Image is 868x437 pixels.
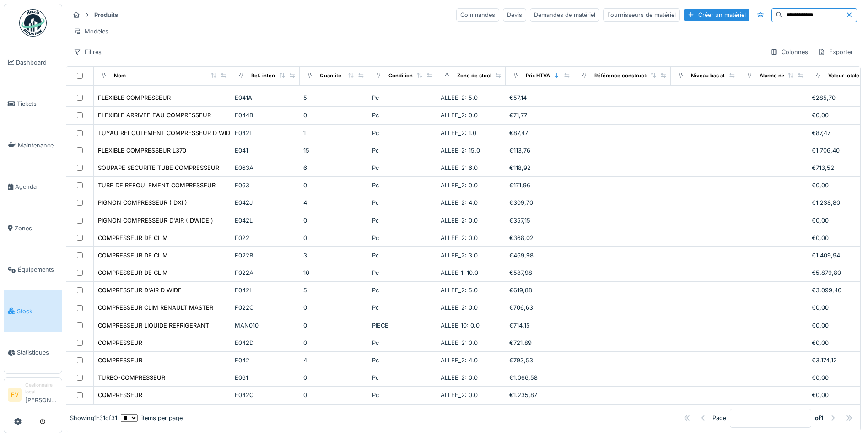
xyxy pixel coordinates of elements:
[25,382,58,408] li: [PERSON_NAME]
[303,234,365,242] div: 0
[98,129,234,137] div: TUYAU REFOULEMENT COMPRESSEUR D WIDE
[815,414,824,422] strong: of 1
[303,356,365,365] div: 4
[235,251,296,260] div: F022B
[509,234,571,242] div: €368,02
[98,146,186,155] div: FLEXIBLE COMPRESSEUR L370
[372,321,433,330] div: PIECE
[91,11,122,19] strong: Produits
[98,93,171,102] div: FLEXIBLE COMPRESSEUR
[441,182,478,189] span: ALLEE_2: 0.0
[4,42,62,83] a: Dashboard
[372,339,433,347] div: Pc
[691,72,740,80] div: Niveau bas atteint ?
[388,72,432,80] div: Conditionnement
[235,339,296,347] div: E042D
[235,234,296,242] div: F022
[594,72,654,80] div: Référence constructeur
[441,235,478,241] span: ALLEE_2: 0.0
[766,45,812,59] div: Colonnes
[303,216,365,225] div: 0
[509,93,571,102] div: €57,14
[114,72,126,80] div: Nom
[441,304,478,311] span: ALLEE_2: 0.0
[303,303,365,312] div: 0
[372,356,433,365] div: Pc
[441,199,478,206] span: ALLEE_2: 4.0
[760,72,805,80] div: Alarme niveau bas
[235,181,296,190] div: E063
[235,373,296,382] div: E061
[372,373,433,382] div: Pc
[303,321,365,330] div: 0
[712,414,726,422] div: Page
[98,321,209,330] div: COMPRESSEUR LIQUIDE REFRIGERANT
[17,348,58,357] span: Statistiques
[17,99,58,108] span: Tickets
[4,83,62,125] a: Tickets
[4,208,62,249] a: Zones
[98,111,211,120] div: FLEXIBLE ARRIVEE EAU COMPRESSEUR
[251,72,280,80] div: Ref. interne
[441,217,478,224] span: ALLEE_2: 0.0
[503,8,526,22] div: Devis
[372,111,433,120] div: Pc
[372,146,433,155] div: Pc
[372,93,433,102] div: Pc
[372,268,433,277] div: Pc
[98,356,142,365] div: COMPRESSEUR
[372,164,433,172] div: Pc
[18,265,58,274] span: Équipements
[4,332,62,374] a: Statistiques
[303,391,365,399] div: 0
[8,388,22,402] li: FV
[684,9,749,21] div: Créer un matériel
[372,129,433,137] div: Pc
[4,290,62,332] a: Stock
[4,249,62,291] a: Équipements
[98,181,216,190] div: TUBE DE REFOULEMENT COMPRESSEUR
[441,112,478,119] span: ALLEE_2: 0.0
[98,216,213,225] div: PIGNON COMPRESSEUR D'AIR ( DWIDE )
[235,216,296,225] div: E042L
[98,286,182,295] div: COMPRESSEUR D'AIR D WIDE
[441,374,478,381] span: ALLEE_2: 0.0
[235,146,296,155] div: E041
[98,164,219,172] div: SOUPAPE SECURITE TUBE COMPRESSEUR
[509,216,571,225] div: €357,15
[441,130,476,137] span: ALLEE_2: 1.0
[4,166,62,208] a: Agenda
[19,9,47,37] img: Badge_color-CXgf-gQk.svg
[98,373,165,382] div: TURBO-COMPRESSEUR
[441,322,480,329] span: ALLEE_10: 0.0
[372,391,433,399] div: Pc
[509,356,571,365] div: €793,53
[509,198,571,207] div: €309,70
[303,129,365,137] div: 1
[828,72,859,80] div: Valeur totale
[235,268,296,277] div: F022A
[98,303,213,312] div: COMPRESSEUR CLIM RENAULT MASTER
[530,8,599,22] div: Demandes de matériel
[441,392,478,399] span: ALLEE_2: 0.0
[509,391,571,399] div: €1.235,87
[509,286,571,295] div: €619,88
[98,339,142,347] div: COMPRESSEUR
[441,164,478,171] span: ALLEE_2: 6.0
[441,269,478,276] span: ALLEE_1: 10.0
[15,224,58,233] span: Zones
[303,111,365,120] div: 0
[603,8,680,22] div: Fournisseurs de matériel
[509,111,571,120] div: €71,77
[441,339,478,346] span: ALLEE_2: 0.0
[509,339,571,347] div: €721,89
[70,45,106,59] div: Filtres
[303,251,365,260] div: 3
[121,414,183,422] div: items per page
[235,391,296,399] div: E042C
[98,251,168,260] div: COMPRESSEUR DE CLIM
[235,321,296,330] div: MAN010
[15,182,58,191] span: Agenda
[509,251,571,260] div: €469,98
[235,93,296,102] div: E041A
